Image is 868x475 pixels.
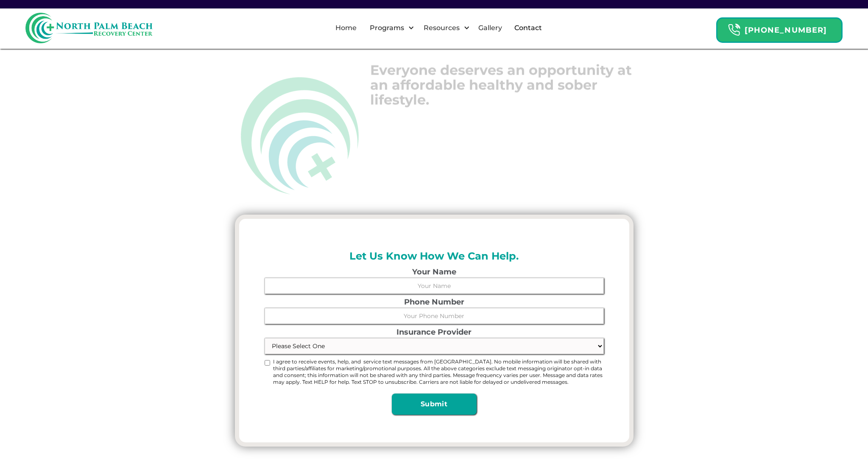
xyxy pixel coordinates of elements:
label: Insurance Provider [265,328,604,336]
a: Gallery [473,14,507,42]
label: Your Name [265,268,604,276]
div: Programs [363,14,416,42]
input: Your Phone Number [265,308,604,324]
div: Resources [421,23,462,33]
img: Header Calendar Icons [728,23,740,36]
form: Name, Number [265,268,604,415]
label: Phone Number [265,298,604,306]
a: Contact [509,14,547,42]
div: Resources [416,14,472,42]
h2: Let Us Know How We Can Help. [265,249,604,264]
input: Submit [392,394,477,415]
input: I agree to receive events, help, and service text messages from [GEOGRAPHIC_DATA]. No mobile info... [265,360,270,366]
a: Header Calendar Icons[PHONE_NUMBER] [716,13,843,43]
a: Home [330,14,362,42]
span: I agree to receive events, help, and service text messages from [GEOGRAPHIC_DATA]. No mobile info... [273,358,604,386]
strong: [PHONE_NUMBER] [745,25,827,35]
input: Your Name [265,278,604,294]
div: Programs [368,23,406,33]
h1: Everyone deserves an opportunity at an affordable healthy and sober lifestyle. [370,62,633,107]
